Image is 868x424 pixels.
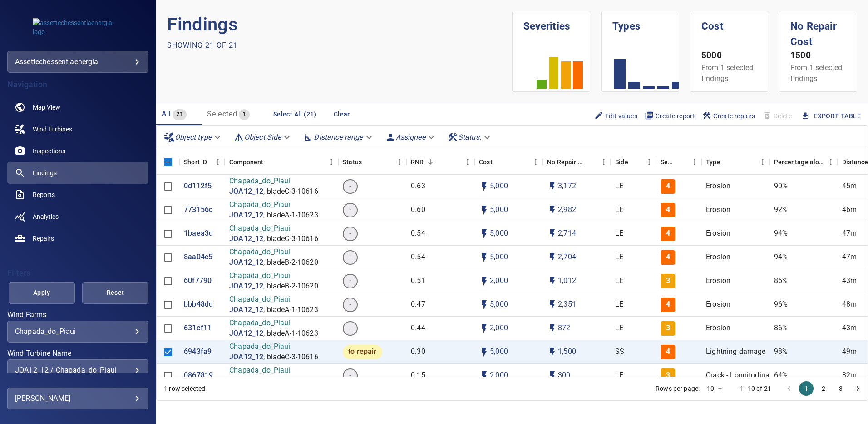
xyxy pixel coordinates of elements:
p: Chapada_do_Piaui [229,247,318,257]
p: Chapada_do_Piaui [229,176,318,187]
p: , bladeA-1-10623 [263,210,318,221]
p: Erosion [706,181,730,192]
p: 96% [774,299,788,310]
p: 47m [842,252,857,262]
p: 631ef11 [184,323,212,333]
span: Wind Turbines [33,125,72,134]
span: Analytics [33,212,59,221]
p: Erosion [706,252,730,262]
p: 3 [666,370,670,381]
a: 60f7790 [184,276,212,286]
p: 1,012 [558,276,576,286]
p: 0.30 [411,347,425,357]
svg: Auto impact [547,299,558,310]
svg: Auto impact [547,370,558,381]
span: Selected [207,110,237,118]
button: Reset [82,282,148,304]
p: 49m [842,347,857,357]
p: Findings [167,11,512,38]
p: 64% [774,370,788,381]
p: 3 [666,276,670,286]
p: 5,000 [490,181,508,192]
p: 4 [666,252,670,262]
svg: Auto cost [479,205,490,216]
p: 4 [666,299,670,310]
em: Assignee [396,133,425,141]
p: JOA12_12 [229,234,263,244]
p: 773156c [184,205,212,215]
em: Object type [175,133,212,141]
button: Create repairs [699,108,759,124]
div: Short ID [184,149,207,175]
p: 86% [774,323,788,333]
svg: Auto cost [479,347,490,358]
p: 0.47 [411,299,425,310]
button: Sort [584,156,597,168]
a: windturbines noActive [7,118,148,140]
button: Sort [362,156,375,168]
h1: Severities [523,11,579,34]
span: - [344,181,357,192]
p: 45m [842,181,857,192]
p: 0.54 [411,228,425,239]
div: Object Side [230,129,296,145]
p: 32m [842,370,857,381]
p: , bladeB-2-10620 [263,281,318,292]
p: 2,351 [558,299,576,310]
p: , bladeB-2-10620 [263,257,318,268]
a: 0d112f5 [184,181,212,192]
p: 43m [842,323,857,333]
a: JOA12_12 [229,352,263,363]
div: Percentage along [769,149,838,175]
p: Chapada_do_Piaui [229,342,318,352]
svg: Auto impact [547,276,558,287]
button: Menu [756,155,769,169]
svg: Auto cost [479,181,490,192]
button: Apply [9,282,75,304]
p: 2,000 [490,370,508,381]
em: Object Side [244,133,281,141]
button: Menu [642,155,656,169]
a: 0867819 [184,370,213,381]
h1: No Repair Cost [790,11,846,49]
p: 1baea3d [184,228,213,239]
p: Chapada_do_Piaui [229,318,318,328]
em: Status : [458,133,481,141]
p: 5,000 [490,205,508,215]
h1: Types [612,11,668,34]
button: Clear [327,106,356,123]
span: All [162,110,171,118]
p: Chapada_do_Piaui [229,365,318,376]
svg: Auto cost [479,276,490,287]
a: findings active [7,162,148,184]
button: Select All (21) [270,106,320,123]
div: Short ID [179,149,225,175]
p: Rows per page: [656,384,700,393]
button: Sort [493,156,505,168]
a: analytics noActive [7,206,148,227]
p: Lightning damage [706,347,765,357]
svg: Auto cost [479,252,490,263]
div: The base labour and equipment costs to repair the finding. Does not include the loss of productio... [479,149,493,175]
a: 6943fa9 [184,347,212,357]
p: 5,000 [490,228,508,239]
button: Export Table [795,108,868,125]
p: 5000 [701,49,757,62]
p: 98% [774,347,788,357]
p: 5,000 [490,347,508,357]
button: Create report [641,108,699,124]
a: JOA12_12 [229,187,263,197]
h4: Navigation [7,80,148,89]
p: 4 [666,205,670,215]
span: - [344,205,357,215]
p: LE [615,323,623,333]
p: 3,172 [558,181,576,192]
p: , bladeC-3-10616 [263,234,318,244]
div: 10 [703,382,725,395]
p: 2,000 [490,323,508,333]
div: Severity [661,149,675,175]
